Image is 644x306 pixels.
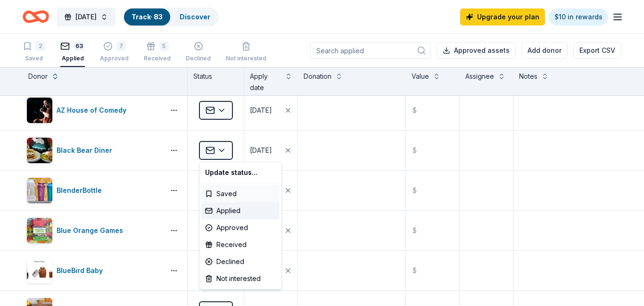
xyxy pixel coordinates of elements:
[201,164,280,181] div: Update status...
[201,219,280,236] div: Approved
[201,253,280,270] div: Declined
[201,270,280,287] div: Not interested
[201,236,280,253] div: Received
[201,202,280,219] div: Applied
[201,185,280,202] div: Saved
